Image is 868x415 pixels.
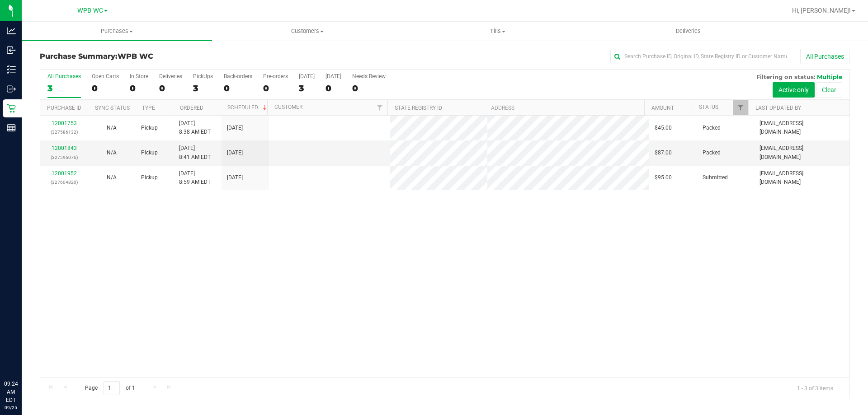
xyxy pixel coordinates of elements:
[655,173,672,182] span: $95.00
[655,149,672,157] span: $87.00
[141,124,158,132] span: Pickup
[107,125,117,131] span: Not Applicable
[352,73,386,79] div: Needs Review
[52,145,77,151] a: 12001843
[47,73,81,79] div: All Purchases
[107,173,117,182] button: N/A
[46,128,82,136] p: (327586132)
[179,144,211,161] span: [DATE] 8:41 AM EDT
[7,26,16,35] inline-svg: Analytics
[759,169,844,187] span: [EMAIL_ADDRESS][DOMAIN_NAME]
[47,83,81,93] div: 3
[4,404,18,411] p: 09/25
[7,84,16,93] inline-svg: Outbound
[77,381,142,395] span: Page of 1
[22,27,212,35] span: Purchases
[179,119,211,136] span: [DATE] 8:38 AM EDT
[403,27,592,35] span: Tills
[263,83,288,93] div: 0
[104,381,120,395] input: 1
[107,149,117,157] button: N/A
[224,73,252,79] div: Back-orders
[325,83,341,93] div: 0
[655,124,672,132] span: $45.00
[92,73,119,79] div: Open Carts
[755,105,801,111] a: Last Updated By
[22,22,212,41] a: Purchases
[227,149,243,157] span: [DATE]
[395,105,442,111] a: State Registry ID
[141,173,158,182] span: Pickup
[46,153,82,162] p: (327596076)
[800,49,850,64] button: All Purchases
[52,120,77,126] a: 12001753
[107,124,117,132] button: N/A
[759,144,844,161] span: [EMAIL_ADDRESS][DOMAIN_NAME]
[299,83,315,93] div: 3
[402,22,593,41] a: Tills
[193,83,213,93] div: 3
[227,104,269,111] a: Scheduled
[7,65,16,74] inline-svg: Inventory
[107,149,117,156] span: Not Applicable
[46,178,82,187] p: (327604820)
[373,100,387,115] a: Filter
[593,22,783,41] a: Deliveries
[816,82,842,98] button: Clear
[224,83,252,93] div: 0
[212,27,402,35] span: Customers
[703,149,721,157] span: Packed
[325,73,341,79] div: [DATE]
[130,83,148,93] div: 0
[212,22,402,41] a: Customers
[274,104,302,110] a: Customer
[790,381,840,395] span: 1 - 3 of 3 items
[179,169,211,187] span: [DATE] 8:59 AM EDT
[142,105,155,111] a: Type
[52,170,77,177] a: 12001952
[703,124,721,132] span: Packed
[610,50,791,63] input: Search Purchase ID, Original ID, State Registry ID or Customer Name...
[733,100,748,115] a: Filter
[92,83,119,93] div: 0
[817,73,842,80] span: Multiple
[352,83,386,93] div: 0
[130,73,148,79] div: In Store
[7,104,16,113] inline-svg: Retail
[4,380,18,404] p: 09:24 AM EDT
[107,174,117,181] span: Not Applicable
[7,46,16,55] inline-svg: Inbound
[9,343,36,370] iframe: Resource center
[141,149,158,157] span: Pickup
[159,73,182,79] div: Deliveries
[159,83,182,93] div: 0
[664,27,713,35] span: Deliveries
[227,124,243,132] span: [DATE]
[180,105,203,111] a: Ordered
[759,119,844,136] span: [EMAIL_ADDRESS][DOMAIN_NAME]
[7,123,16,132] inline-svg: Reports
[40,52,310,61] h3: Purchase Summary:
[95,105,130,111] a: Sync Status
[651,105,674,111] a: Amount
[484,100,644,116] th: Address
[299,73,315,79] div: [DATE]
[77,7,103,14] span: WPB WC
[227,173,243,182] span: [DATE]
[773,82,815,98] button: Active only
[47,105,81,111] a: Purchase ID
[703,173,728,182] span: Submitted
[792,7,851,14] span: Hi, [PERSON_NAME]!
[263,73,288,79] div: Pre-orders
[699,104,718,110] a: Status
[193,73,213,79] div: PickUps
[118,52,153,61] span: WPB WC
[756,73,815,80] span: Filtering on status:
